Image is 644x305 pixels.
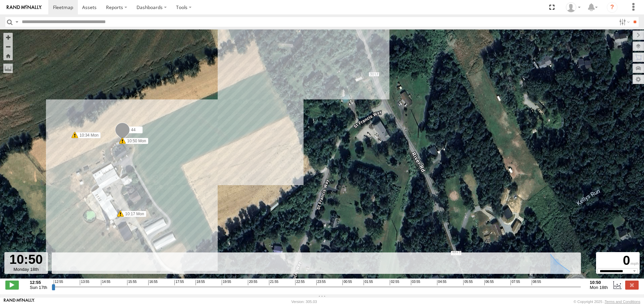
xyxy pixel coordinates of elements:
span: 23:55 [316,280,326,285]
span: 22:55 [295,280,305,285]
label: Map Settings [633,75,644,84]
a: Terms and Conditions [605,300,640,304]
span: 02:55 [390,280,399,285]
button: Zoom Home [3,51,13,60]
label: Play/Stop [5,281,19,289]
span: 00:55 [342,280,352,285]
span: Mon 18th Aug 2025 [590,285,608,290]
span: 16:55 [148,280,158,285]
label: Search Query [14,17,19,27]
span: 04:55 [437,280,446,285]
div: Version: 305.03 [291,300,317,304]
span: 15:55 [127,280,137,285]
div: 0 [597,253,639,268]
span: Sun 17th Aug 2025 [30,285,47,290]
label: Measure [3,64,13,73]
button: Zoom out [3,42,13,51]
div: Chris Burkhart [563,2,583,12]
span: 06:55 [484,280,494,285]
span: 19:55 [222,280,231,285]
label: 10:34 Mon [75,132,101,138]
span: 05:55 [463,280,473,285]
button: Zoom in [3,33,13,42]
span: 12:55 [54,280,63,285]
span: 07:55 [511,280,520,285]
span: 08:55 [532,280,541,285]
label: Close [625,281,639,289]
label: 10:50 Mon [122,138,148,144]
a: Visit our Website [4,298,35,305]
i: ? [607,2,618,13]
label: Search Filter Options [616,17,631,27]
span: 21:55 [269,280,278,285]
strong: 12:55 [30,280,47,285]
span: 18:55 [196,280,205,285]
span: 13:55 [80,280,89,285]
span: 14:55 [101,280,110,285]
strong: 10:50 [590,280,608,285]
span: 01:55 [364,280,373,285]
span: 44 [131,127,136,132]
label: 10:17 Mon [120,211,146,217]
div: © Copyright 2025 - [574,300,640,304]
img: rand-logo.svg [7,5,42,10]
span: 03:55 [411,280,420,285]
span: 20:55 [248,280,257,285]
span: 17:55 [174,280,184,285]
